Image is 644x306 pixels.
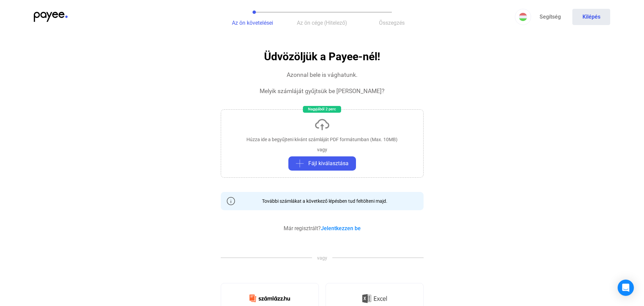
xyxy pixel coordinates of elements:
[531,9,569,25] a: Segítség
[362,291,387,306] img: Excel
[232,20,273,26] span: Az ön követelései
[296,159,304,168] img: plus-grey
[284,224,361,233] div: Már regisztrált?
[257,198,387,204] div: További számlákat a következő lépésben tud feltölteni majd.
[246,136,398,143] div: Húzza ide a begyűjteni kívánt számláját PDF formátumban (Max. 10MB)
[287,71,358,79] div: Azonnal bele is vághatunk.
[288,156,356,171] button: plus-greyFájl kiválasztása
[297,20,347,26] span: Az ön cége (Hitelező)
[264,51,380,63] h1: Üdvözöljük a Payee-nél!
[379,20,405,26] span: Összegzés
[314,116,330,133] img: upload-cloud
[317,146,327,153] div: vagy
[519,13,527,21] img: HU
[572,9,610,25] button: Kilépés
[618,280,634,296] div: Open Intercom Messenger
[227,197,235,205] img: info-grey-outline
[312,255,332,261] span: vagy
[260,87,384,95] div: Melyik számláját gyűjtsük be [PERSON_NAME]?
[321,225,361,232] a: Jelentkezzen be
[34,12,68,22] img: payee-logo
[303,106,341,113] div: Nagyjából 2 perc
[515,9,531,25] button: HU
[308,159,349,168] span: Fájl kiválasztása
